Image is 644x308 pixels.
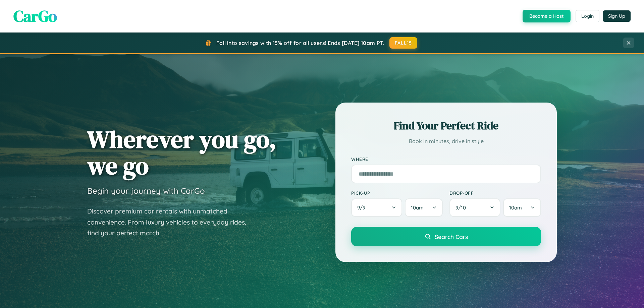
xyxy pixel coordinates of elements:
[523,10,571,22] button: Become a Host
[603,10,631,22] button: Sign Up
[411,204,424,211] span: 10am
[351,190,443,196] label: Pick-up
[351,136,541,146] p: Book in minutes, drive in style
[351,227,541,246] button: Search Cars
[13,5,57,27] span: CarGo
[576,10,599,22] button: Login
[405,198,443,217] button: 10am
[351,156,541,162] label: Where
[87,186,205,196] h3: Begin your journey with CarGo
[87,206,255,239] p: Discover premium car rentals with unmatched convenience. From luxury vehicles to everyday rides, ...
[87,126,276,179] h1: Wherever you go, we go
[449,198,500,217] button: 9/10
[351,198,402,217] button: 9/9
[351,118,541,133] h2: Find Your Perfect Ride
[455,204,469,211] span: 9 / 10
[216,40,384,46] span: Fall into savings with 15% off for all users! Ends [DATE] 10am PT.
[389,37,418,49] button: FALL15
[435,233,468,240] span: Search Cars
[357,204,369,211] span: 9 / 9
[503,198,541,217] button: 10am
[449,190,541,196] label: Drop-off
[509,204,522,211] span: 10am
